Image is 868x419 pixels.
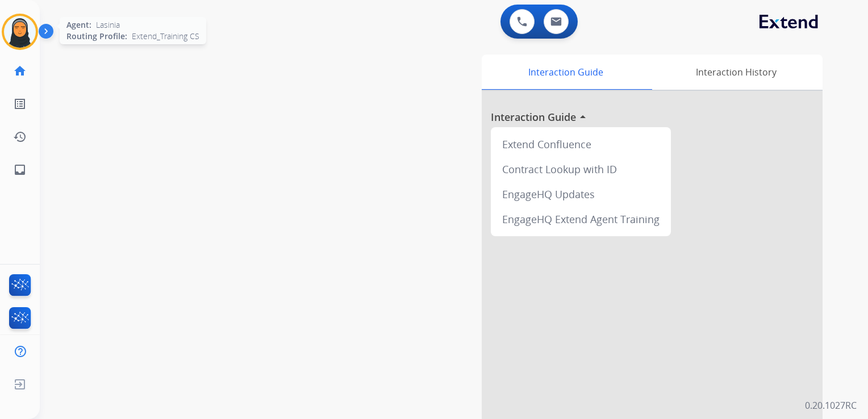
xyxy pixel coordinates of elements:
[96,19,120,31] span: Lasinia
[13,130,27,144] mat-icon: history
[805,399,857,412] p: 0.20.1027RC
[13,163,27,177] mat-icon: inbox
[495,207,666,232] div: EngageHQ Extend Agent Training
[66,19,91,31] span: Agent:
[13,97,27,111] mat-icon: list_alt
[132,31,199,42] span: Extend_Training CS
[13,64,27,78] mat-icon: home
[495,132,666,157] div: Extend Confluence
[495,182,666,207] div: EngageHQ Updates
[482,55,649,90] div: Interaction Guide
[649,55,823,90] div: Interaction History
[495,157,666,182] div: Contract Lookup with ID
[4,16,36,48] img: avatar
[66,31,127,42] span: Routing Profile:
